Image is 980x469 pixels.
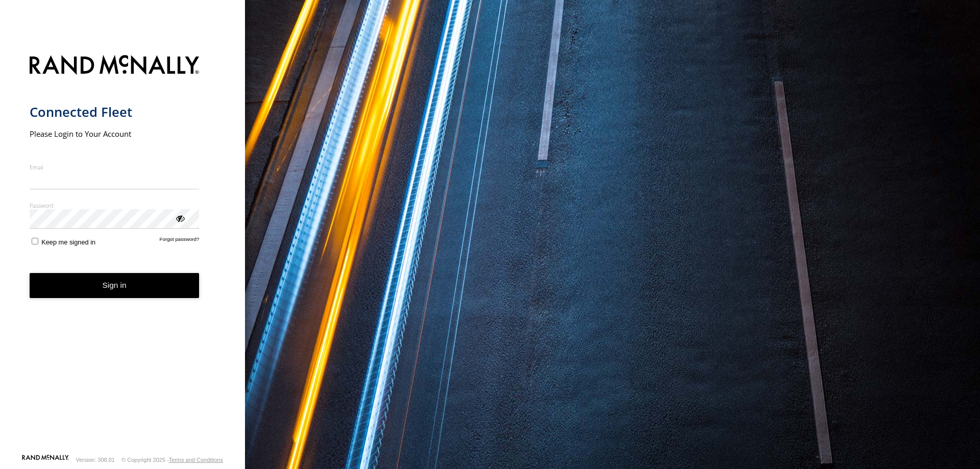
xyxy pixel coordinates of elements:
[169,457,223,463] a: Terms and Conditions
[30,104,200,120] h1: Connected Fleet
[30,129,200,139] h2: Please Login to Your Account
[121,457,223,463] div: © Copyright 2025 -
[30,49,216,454] form: main
[22,455,69,465] a: Visit our Website
[160,236,200,246] a: Forgot password?
[41,238,95,246] span: Keep me signed in
[30,163,200,171] label: Email
[175,213,185,223] div: ViewPassword
[30,202,200,209] label: Password
[30,273,200,298] button: Sign in
[32,238,38,244] input: Keep me signed in
[76,457,115,463] div: Version: 308.01
[30,53,200,79] img: Rand McNally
